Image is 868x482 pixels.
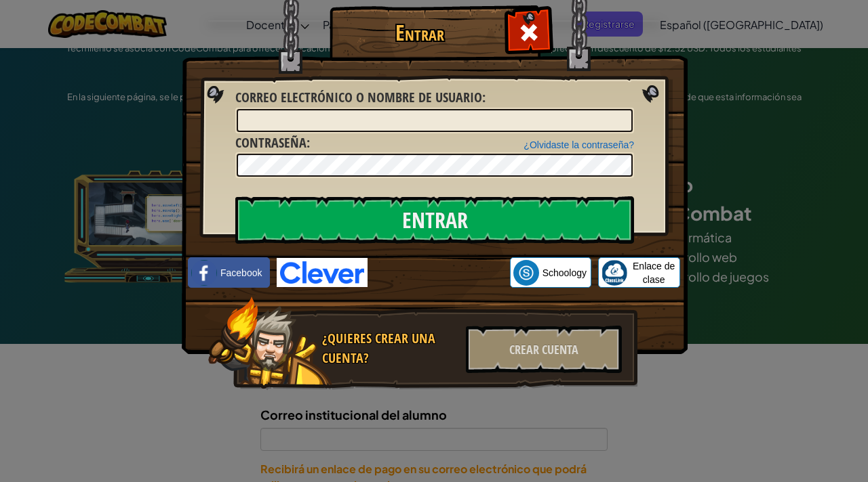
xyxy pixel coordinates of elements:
[277,258,368,287] img: clever-logo-blue.png
[509,341,578,358] font: Crear cuenta
[513,260,539,286] img: schoology.png
[395,18,444,47] font: Entrar
[601,260,627,286] img: classlink-logo-small.png
[633,261,675,285] font: Enlace de clase
[235,196,634,244] input: Entrar
[220,267,262,278] font: Facebook
[524,139,634,150] a: ¿Olvidaste la contraseña?
[542,267,587,278] font: Schoology
[368,258,510,288] iframe: Botón de acceso con Google
[307,133,310,152] font: :
[482,88,486,106] font: :
[235,133,307,152] font: Contraseña
[322,329,435,367] font: ¿Quieres crear una cuenta?
[191,260,217,286] img: facebook_small.png
[235,88,482,106] font: Correo electrónico o nombre de usuario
